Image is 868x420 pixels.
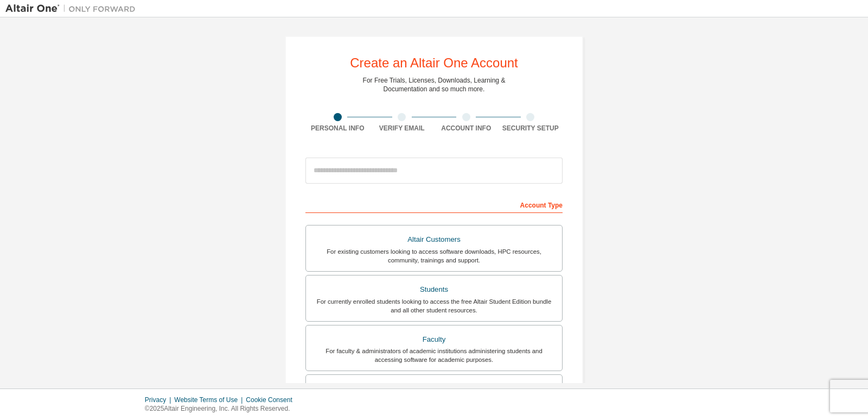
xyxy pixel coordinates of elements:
[312,332,556,347] div: Faculty
[145,404,299,413] p: © 2025 Altair Engineering, Inc. All Rights Reserved.
[305,196,563,213] div: Account Type
[5,3,141,14] img: Altair One
[312,232,556,247] div: Altair Customers
[174,396,246,404] div: Website Terms of Use
[312,297,556,315] div: For currently enrolled students looking to access the free Altair Student Edition bundle and all ...
[246,396,298,404] div: Cookie Consent
[312,381,556,397] div: Everyone else
[363,76,506,93] div: For Free Trials, Licenses, Downloads, Learning & Documentation and so much more.
[434,124,499,133] div: Account Info
[312,247,556,265] div: For existing customers looking to access software downloads, HPC resources, community, trainings ...
[370,124,435,133] div: Verify Email
[499,124,563,133] div: Security Setup
[312,282,556,297] div: Students
[350,57,518,70] div: Create an Altair One Account
[312,347,556,364] div: For faculty & administrators of academic institutions administering students and accessing softwa...
[305,124,370,133] div: Personal Info
[145,396,174,404] div: Privacy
